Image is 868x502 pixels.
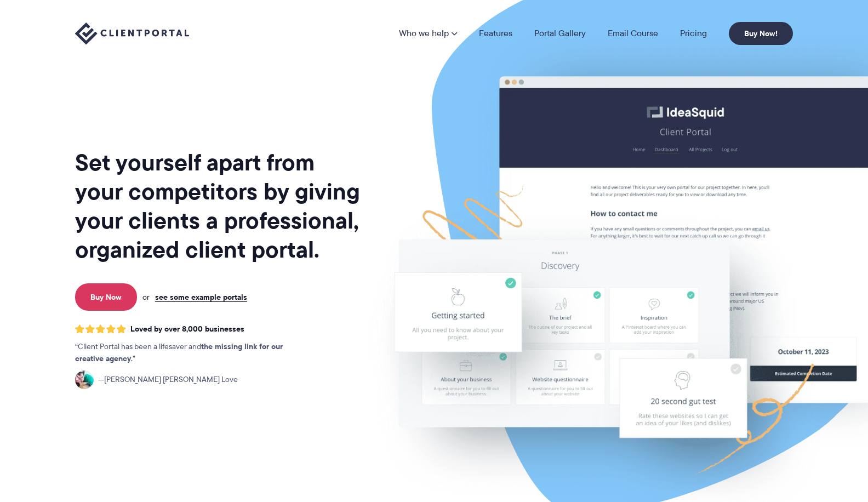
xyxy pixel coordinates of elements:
span: [PERSON_NAME] [PERSON_NAME] Love [98,374,238,386]
a: Buy Now [75,283,137,311]
span: or [142,292,150,302]
a: Who we help [399,29,457,38]
a: Buy Now! [729,22,793,45]
a: Features [479,29,512,38]
h1: Set yourself apart from your competitors by giving your clients a professional, organized client ... [75,148,362,264]
a: see some example portals [155,292,247,302]
a: Pricing [680,29,707,38]
a: Email Course [608,29,658,38]
p: Client Portal has been a lifesaver and . [75,341,305,365]
span: Loved by over 8,000 businesses [130,324,244,334]
strong: the missing link for our creative agency [75,340,283,364]
a: Portal Gallery [534,29,586,38]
